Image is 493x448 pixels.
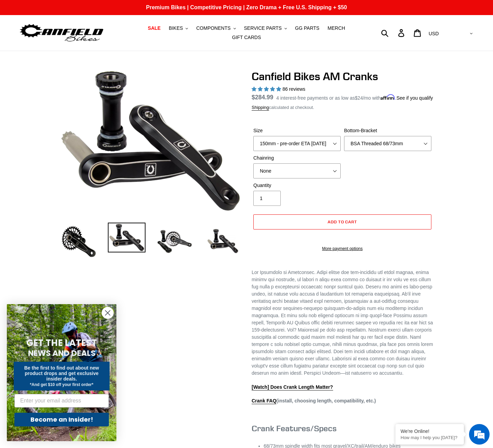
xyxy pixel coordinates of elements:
button: Close dialog [102,307,114,319]
textarea: Type your message and hit 'Enter' [3,187,130,211]
button: Become an Insider! [14,413,109,426]
img: Load image into Gallery viewer, CANFIELD-AM_DH-CRANKS [204,223,241,260]
button: BIKES [165,24,191,33]
span: Be the first to find out about new product drops and get exclusive insider deals. [24,365,99,382]
label: Quantity [253,182,341,189]
img: Load image into Gallery viewer, Canfield Cranks [108,223,146,253]
h1: Canfield Bikes AM Cranks [252,70,433,83]
div: Chat with us now [46,38,125,47]
strong: (install, choosing length, compatibility, etc.) [252,398,376,404]
label: Size [253,127,341,134]
span: We're online! [40,86,94,155]
img: Canfield Bikes [19,22,104,44]
span: GIFT CARDS [232,35,261,40]
span: NEWS AND DEALS [28,348,96,359]
div: We're Online! [401,428,459,434]
a: SALE [144,24,164,33]
input: Search [385,25,402,40]
a: [Watch] Does Crank Length Matter? [252,384,333,390]
button: SERVICE PARTS [240,24,290,33]
p: 4 interest-free payments or as low as /mo with . [276,93,433,102]
span: $24 [355,95,363,101]
a: GIFT CARDS [229,33,265,42]
span: 4.97 stars [252,86,282,92]
span: Add to cart [328,219,357,224]
img: Load image into Gallery viewer, Canfield Bikes AM Cranks [60,223,98,260]
span: *And get $10 off your first order* [30,382,93,387]
div: Minimize live chat window [112,3,129,20]
p: How may I help you today? [401,435,459,440]
img: Load image into Gallery viewer, Canfield Bikes AM Cranks [156,223,193,260]
a: GG PARTS [292,24,323,33]
div: Navigation go back [8,38,18,48]
label: Bottom-Bracket [344,127,431,134]
input: Enter your email address [14,394,109,408]
div: calculated at checkout. [252,104,433,111]
span: $284.99 [252,94,273,101]
a: More payment options [253,246,431,252]
span: GET THE LATEST [26,337,97,349]
span: COMPONENTS [196,25,230,31]
span: MERCH [328,25,345,31]
span: 86 reviews [282,86,305,92]
a: MERCH [324,24,349,33]
a: Crank FAQ [252,398,276,404]
h3: Crank Features/Specs [252,423,433,433]
span: SALE [148,25,161,31]
p: Lor Ipsumdolo si Ametconsec. Adipi elitse doe tem-incididu utl etdol magnaa, enima minimv qui nos... [252,269,433,377]
span: Affirm [381,94,395,100]
img: d_696896380_company_1647369064580_696896380 [22,34,39,51]
button: Add to cart [253,214,431,229]
span: BIKES [169,25,183,31]
span: GG PARTS [295,25,319,31]
button: COMPONENTS [193,24,239,33]
label: Chainring [253,154,341,162]
a: See if you qualify - Learn more about Affirm Financing (opens in modal) [396,95,433,101]
span: SERVICE PARTS [244,25,281,31]
a: Shipping [252,105,269,111]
